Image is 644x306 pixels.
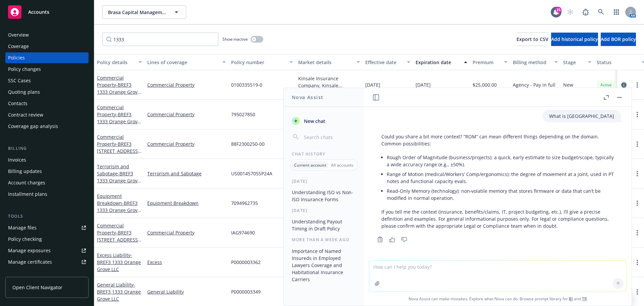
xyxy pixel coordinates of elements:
[551,33,598,46] button: Add historical policy
[231,59,285,66] div: Policy number
[387,169,614,186] li: Range of Motion (medical/Workers’ Comp/ergonomics): the degree of movement at a joint, used in PT...
[303,132,356,142] input: Search chats
[231,200,258,207] span: 7094962735
[97,193,140,220] a: Equipment Breakdown
[147,170,226,177] a: Terrorism and Sabotage
[601,33,636,46] button: Add BOR policy
[8,177,45,188] div: Account charges
[28,9,49,15] span: Accounts
[549,113,614,120] p: What is [GEOGRAPHIC_DATA]
[513,59,550,66] div: Billing method
[147,81,226,88] a: Commercial Property
[228,54,296,70] button: Policy number
[5,41,89,52] a: Coverage
[231,259,261,266] span: P0000003362
[551,36,598,42] span: Add historical policy
[633,258,641,266] a: more
[5,234,89,245] a: Policy checking
[563,59,584,66] div: Stage
[5,155,89,165] a: Invoices
[563,5,577,19] a: Start snowing
[601,36,636,42] span: Add BOR policy
[517,33,548,46] button: Export to CSV
[5,145,89,152] div: Billing
[8,75,31,86] div: SSC Cases
[416,59,460,66] div: Expiration date
[8,234,42,245] div: Policy checking
[8,110,43,120] div: Contract review
[633,81,641,89] a: more
[289,246,359,285] button: Importance of Named Insureds in Employed Lawyers Coverage and Habitational Insurance Carriers
[8,121,58,132] div: Coverage gap analysis
[5,245,89,256] a: Manage exposures
[284,208,364,213] div: [DATE]
[8,222,37,233] div: Manage files
[97,75,140,102] a: Commercial Property
[5,268,89,279] a: Manage claims
[97,252,141,272] span: - BREF3 1333 Orange Grove LLC
[8,155,26,165] div: Invoices
[387,186,614,203] li: Read‑Only Memory (technology): non‑volatile memory that stores firmware or data that can’t be mod...
[298,75,360,89] div: Kinsale Insurance Company, Kinsale Insurance, Amwins
[8,166,42,177] div: Billing updates
[473,81,497,88] span: $25,000.00
[599,82,613,88] span: Active
[289,216,359,234] button: Understanding Payout Timing in Draft Policy
[289,187,359,205] button: Understanding ISO vs Non-ISO Insurance Forms
[610,5,623,19] a: Switch app
[145,54,228,70] button: Lines of coverage
[8,98,28,109] div: Contacts
[5,189,89,200] a: Installment plans
[97,163,140,191] a: Terrorism and Sabotage
[377,236,383,243] svg: Copy to clipboard
[416,81,431,88] span: [DATE]
[5,213,89,220] div: Tools
[147,200,226,207] a: Equipment Breakdown
[513,81,555,88] span: Agency - Pay in full
[147,140,226,147] a: Commercial Property
[5,177,89,188] a: Account charges
[399,235,410,244] button: Thumbs down
[5,166,89,177] a: Billing updates
[97,200,141,220] span: - BREF3 1333 Orange Grove LLC
[5,98,89,109] a: Contacts
[5,222,89,233] a: Manage files
[413,54,470,70] button: Expiration date
[5,257,89,267] a: Manage certificates
[8,189,47,200] div: Installment plans
[5,52,89,63] a: Policies
[147,59,218,66] div: Lines of coverage
[633,170,641,178] a: more
[555,7,561,13] div: 15
[381,133,614,147] p: Could you share a bit more context? “ROM” can mean different things depending on the domain. Comm...
[5,3,89,21] a: Accounts
[231,81,262,88] span: 0100335519-0
[97,229,142,257] span: - BREF3 [STREET_ADDRESS] LLC | $2.5M p/o $5M Primary
[102,33,218,46] input: Filter by keyword...
[8,30,29,40] div: Overview
[294,162,326,168] p: Current account
[94,54,145,70] button: Policy details
[8,52,25,63] div: Policies
[620,81,628,89] a: circleInformation
[473,59,500,66] div: Premium
[579,5,592,19] a: Report a Bug
[633,140,641,148] a: more
[97,59,135,66] div: Policy details
[289,115,359,127] button: New chat
[231,229,255,236] span: IAG974690
[12,284,62,291] span: Open Client Navigator
[8,87,40,97] div: Quoting plans
[5,30,89,40] a: Overview
[97,222,140,257] a: Commercial Property
[633,111,641,119] a: more
[231,140,265,147] span: 88F2300250-00
[231,170,272,177] span: US00145705SP24A
[97,111,141,139] span: - BREF3 1333 Orange Grove LLC | $19,877,405 X $10M
[5,75,89,86] a: SSC Cases
[298,59,353,66] div: Market details
[284,237,364,243] div: More than a week ago
[633,199,641,207] a: more
[8,257,52,267] div: Manage certificates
